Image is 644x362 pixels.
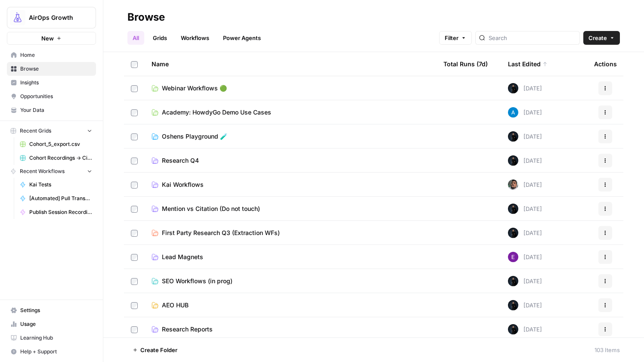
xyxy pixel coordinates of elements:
span: Create [588,34,607,42]
div: [DATE] [508,179,542,190]
span: Browse [20,65,92,73]
a: Opportunities [7,90,96,103]
a: Oshens Playground 🧪 [152,132,430,141]
a: Cohort Recordings -> Circle Automation [16,151,96,165]
span: Lead Magnets [162,253,203,261]
a: AEO HUB [152,301,430,309]
a: Mention vs Citation (Do not touch) [152,204,430,213]
a: Learning Hub [7,331,96,345]
a: Research Q4 [152,156,430,165]
a: Usage [7,317,96,331]
a: Workflows [176,31,214,45]
div: [DATE] [508,155,542,166]
div: Actions [594,52,617,76]
div: [DATE] [508,300,542,310]
img: mae98n22be7w2flmvint2g1h8u9g [508,300,518,310]
span: Create Folder [140,346,177,354]
span: Cohort Recordings -> Circle Automation [29,154,92,162]
button: Create [583,31,620,45]
a: First Party Research Q3 (Extraction WFs) [152,229,430,237]
div: [DATE] [508,276,542,286]
img: mae98n22be7w2flmvint2g1h8u9g [508,204,518,214]
a: Webinar Workflows 🟢 [152,84,430,93]
a: Your Data [7,103,96,117]
span: Usage [20,320,92,328]
span: Recent Workflows [20,167,65,175]
button: Workspace: AirOps Growth [7,7,96,28]
button: Help + Support [7,345,96,359]
span: Help + Support [20,348,92,356]
a: SEO Workflows (in prog) [152,277,430,285]
span: Your Data [20,106,92,114]
div: Total Runs (7d) [443,52,488,76]
img: u93l1oyz1g39q1i4vkrv6vz0p6p4 [508,179,518,190]
span: Filter [445,34,458,42]
span: Oshens Playground 🧪 [162,132,227,141]
span: Settings [20,306,92,314]
div: [DATE] [508,228,542,238]
img: tb834r7wcu795hwbtepf06oxpmnl [508,252,518,262]
span: Academy: HowdyGo Demo Use Cases [162,108,271,117]
div: [DATE] [508,324,542,334]
button: Recent Workflows [7,165,96,178]
a: Grids [148,31,172,45]
input: Search [489,34,576,42]
div: [DATE] [508,107,542,118]
img: AirOps Growth Logo [10,10,25,25]
a: Kai Tests [16,178,96,192]
img: o3cqybgnmipr355j8nz4zpq1mc6x [508,107,518,118]
span: Recent Grids [20,127,51,135]
span: Home [20,51,92,59]
span: First Party Research Q3 (Extraction WFs) [162,229,280,237]
span: New [41,34,54,43]
span: Opportunities [20,93,92,100]
img: mae98n22be7w2flmvint2g1h8u9g [508,155,518,166]
span: AirOps Growth [29,13,81,22]
button: Create Folder [127,343,183,357]
a: Publish Session Recording [16,205,96,219]
span: Kai Workflows [162,180,204,189]
a: Power Agents [218,31,266,45]
a: Home [7,48,96,62]
div: Browse [127,10,165,24]
span: Insights [20,79,92,87]
span: AEO HUB [162,301,189,309]
a: [Automated] Pull Transcript from Circle [16,192,96,205]
div: [DATE] [508,131,542,142]
span: Publish Session Recording [29,208,92,216]
span: Webinar Workflows 🟢 [162,84,227,93]
a: Lead Magnets [152,253,430,261]
a: Research Reports [152,325,430,334]
a: Insights [7,76,96,90]
span: Kai Tests [29,181,92,189]
button: Recent Grids [7,124,96,137]
span: Mention vs Citation (Do not touch) [162,204,260,213]
span: Cohort_5_export.csv [29,140,92,148]
img: mae98n22be7w2flmvint2g1h8u9g [508,83,518,93]
img: mae98n22be7w2flmvint2g1h8u9g [508,276,518,286]
div: Last Edited [508,52,548,76]
div: [DATE] [508,252,542,262]
div: [DATE] [508,83,542,93]
span: Learning Hub [20,334,92,342]
a: All [127,31,144,45]
a: Kai Workflows [152,180,430,189]
img: mae98n22be7w2flmvint2g1h8u9g [508,228,518,238]
a: Settings [7,303,96,317]
img: mae98n22be7w2flmvint2g1h8u9g [508,131,518,142]
span: Research Q4 [162,156,199,165]
img: mae98n22be7w2flmvint2g1h8u9g [508,324,518,334]
div: 103 Items [594,346,620,354]
div: Name [152,52,430,76]
div: [DATE] [508,204,542,214]
span: Research Reports [162,325,213,334]
span: [Automated] Pull Transcript from Circle [29,195,92,202]
span: SEO Workflows (in prog) [162,277,232,285]
a: Cohort_5_export.csv [16,137,96,151]
button: Filter [439,31,472,45]
button: New [7,32,96,45]
a: Browse [7,62,96,76]
a: Academy: HowdyGo Demo Use Cases [152,108,430,117]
